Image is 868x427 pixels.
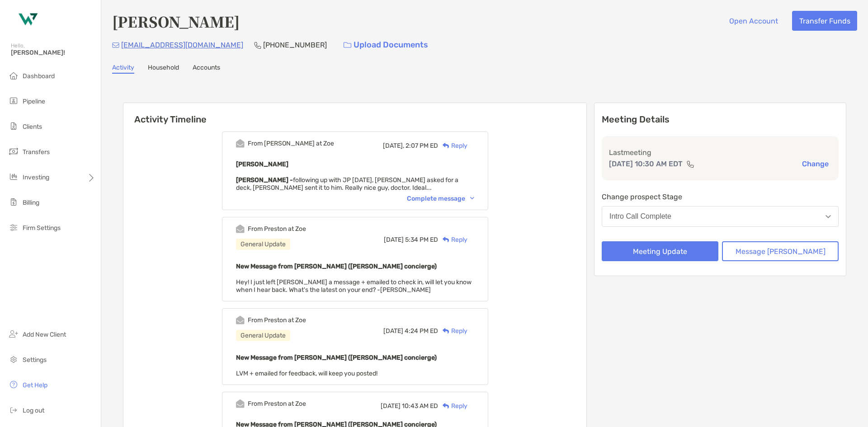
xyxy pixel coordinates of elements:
span: 5:34 PM ED [405,236,438,244]
span: Transfers [23,148,50,156]
span: 10:43 AM ED [402,402,438,410]
span: Log out [23,407,44,414]
img: firm-settings icon [8,222,19,233]
span: Clients [23,123,42,131]
div: From [PERSON_NAME] at Zoe [248,140,334,147]
div: Reply [438,141,467,150]
img: Event icon [236,399,245,408]
span: [DATE], [383,142,404,150]
strong: [PERSON_NAME] - [236,176,293,184]
span: 4:24 PM ED [405,327,438,335]
img: clients icon [8,121,19,131]
span: [DATE] [381,402,401,410]
img: add_new_client icon [8,328,19,339]
a: Accounts [193,64,220,74]
img: Event icon [236,316,245,324]
p: [EMAIL_ADDRESS][DOMAIN_NAME] [121,39,243,51]
span: Firm Settings [23,224,61,232]
img: Chevron icon [470,197,474,200]
span: Hey! I just left [PERSON_NAME] a message + emailed to check in, will let you know when I hear bac... [236,278,472,294]
span: 2:07 PM ED [406,142,438,150]
button: Change [799,159,831,169]
b: [PERSON_NAME] [236,160,288,168]
button: Message [PERSON_NAME] [722,241,839,261]
div: Intro Call Complete [609,212,671,221]
img: Reply icon [443,143,449,149]
img: Email Icon [112,42,119,48]
img: Reply icon [443,403,449,409]
img: Event icon [236,139,245,148]
div: From Preston at Zoe [248,225,306,233]
div: From Preston at Zoe [248,316,306,324]
img: settings icon [8,354,19,365]
a: Household [148,64,179,74]
div: Complete message [407,195,474,202]
div: Reply [438,326,467,336]
span: Settings [23,356,47,364]
span: following up with JP [DATE], [PERSON_NAME] asked for a deck, [PERSON_NAME] sent it to him. Really... [236,176,458,192]
span: Billing [23,199,39,206]
p: Change prospect Stage [602,191,839,202]
img: Event icon [236,225,245,233]
a: Upload Documents [338,35,434,55]
div: Reply [438,235,467,244]
p: [PHONE_NUMBER] [263,39,327,51]
span: Pipeline [23,98,45,105]
a: Activity [112,64,134,74]
div: General Update [236,239,290,250]
img: logout icon [8,404,19,415]
img: Open dropdown arrow [826,215,831,218]
h6: Activity Timeline [123,103,586,125]
h4: [PERSON_NAME] [112,11,240,32]
p: Last meeting [609,147,831,158]
p: [DATE] 10:30 AM EDT [609,158,683,169]
img: Phone Icon [254,42,261,49]
span: LVM + emailed for feedback, will keep you posted! [236,370,377,377]
img: button icon [344,42,351,48]
span: Get Help [23,381,47,389]
img: billing icon [8,197,19,207]
span: [DATE] [384,236,404,244]
img: Reply icon [443,328,449,334]
button: Transfer Funds [792,11,857,31]
img: communication type [686,160,694,168]
button: Intro Call Complete [602,206,839,227]
div: General Update [236,330,290,341]
div: From Preston at Zoe [248,400,306,408]
span: [PERSON_NAME]! [11,49,95,56]
span: Add New Client [23,331,66,338]
span: [DATE] [383,327,403,335]
button: Open Account [722,11,785,31]
img: get-help icon [8,379,19,390]
b: New Message from [PERSON_NAME] ([PERSON_NAME] concierge) [236,263,437,270]
div: Reply [438,401,467,411]
img: investing icon [8,171,19,182]
span: Investing [23,174,49,181]
img: dashboard icon [8,70,19,81]
b: New Message from [PERSON_NAME] ([PERSON_NAME] concierge) [236,354,437,361]
img: Reply icon [443,237,449,243]
button: Meeting Update [602,241,718,261]
span: Dashboard [23,72,55,80]
img: Zoe Logo [11,4,43,36]
img: pipeline icon [8,95,19,106]
img: transfers icon [8,146,19,157]
p: Meeting Details [602,114,839,125]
